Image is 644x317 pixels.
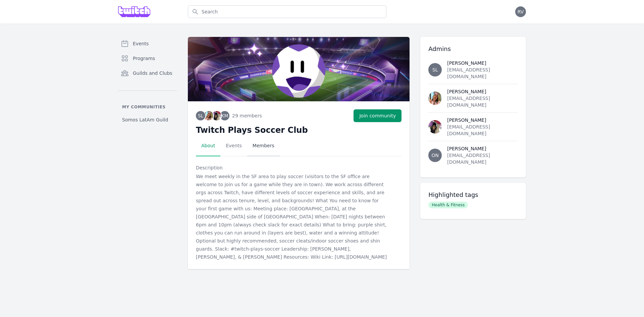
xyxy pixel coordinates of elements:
[118,104,177,110] p: My communities
[247,136,280,156] a: Members
[198,113,204,118] span: SL
[447,152,518,165] div: [EMAIL_ADDRESS][DOMAIN_NAME]
[447,117,518,123] div: [PERSON_NAME]
[196,172,390,261] p: We meet weekly in the SF area to play soccer (visitors to the SF office are welcome to join us fo...
[133,70,172,76] span: Guilds and Clubs
[221,113,228,118] span: KM
[428,202,468,208] span: Health & Fitness
[232,112,262,119] span: 29 members
[188,5,386,18] input: Search
[118,37,177,126] nav: Sidebar
[133,55,155,62] span: Programs
[447,88,518,95] div: [PERSON_NAME]
[354,109,401,122] button: Join community
[196,125,401,136] h2: Twitch Plays Soccer Club
[518,9,524,14] span: RV
[220,136,247,156] a: Events
[118,52,177,65] a: Programs
[447,95,518,108] div: [EMAIL_ADDRESS][DOMAIN_NAME]
[432,153,439,158] span: ON
[428,191,518,199] h3: Highlighted tags
[432,67,438,72] span: SL
[118,114,177,126] a: Somos LatAm Guild
[447,66,518,80] div: [EMAIL_ADDRESS][DOMAIN_NAME]
[122,116,168,123] span: Somos LatAm Guild
[515,6,526,17] button: RV
[196,136,220,156] a: About
[118,37,177,50] a: Events
[447,123,518,137] div: [EMAIL_ADDRESS][DOMAIN_NAME]
[447,60,518,66] div: [PERSON_NAME]
[133,40,149,47] span: Events
[447,145,518,152] div: [PERSON_NAME]
[118,6,150,17] img: Grove
[428,45,518,53] h3: Admins
[196,164,401,171] div: Description
[118,66,177,80] a: Guilds and Clubs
